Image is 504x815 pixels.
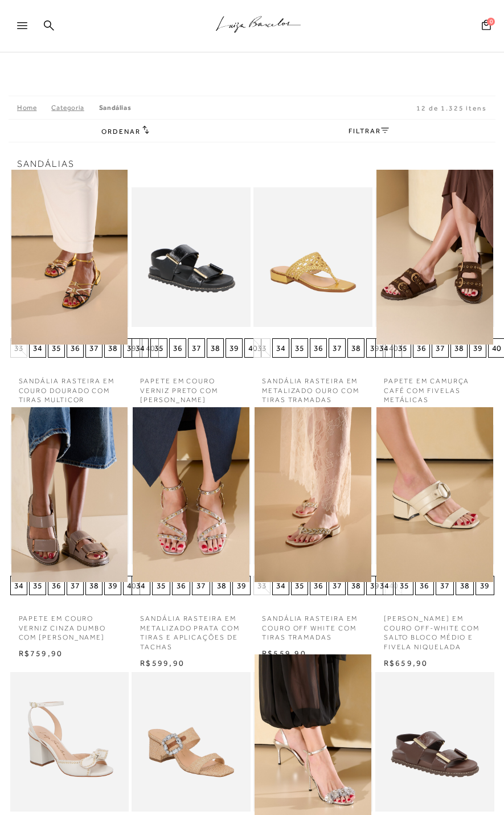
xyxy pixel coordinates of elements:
button: 37 [67,576,84,595]
a: SANDÁLIA RASTEIRA EM METALIZADO OURO COM TIRAS TRAMADAS [253,370,372,405]
span: 0 [487,18,495,26]
button: 35 [394,338,411,358]
img: PAPETE EM COURO VERNIZ PRETO COM SOLADO TRATORADO [133,170,249,345]
button: 36 [310,576,327,595]
img: SANDÁLIA RASTEIRA EM METALIZADO PRATA COM TIRAS E APLICAÇÕES DE TACHAS [133,407,249,582]
a: FILTRAR [349,127,388,135]
a: SANDÁLIA RASTEIRA EM COURO OFF WHITE COM TIRAS TRAMADAS SANDÁLIA RASTEIRA EM COURO OFF WHITE COM ... [255,407,371,582]
button: 36 [310,338,327,358]
a: Home [17,104,51,112]
button: 38 [456,576,474,595]
button: 37 [188,338,205,358]
button: 35 [291,338,308,358]
img: PAPETE EM CAMURÇA CAFÉ COM FIVELAS METÁLICAS [376,170,493,345]
img: SANDÁLIA RASTEIRA EM COURO DOURADO COM TIRAS MULTICOR [11,170,128,345]
img: SANDÁLIA EM COURO OFF-WHITE COM SALTO BLOCO MÉDIO E FIVELA NIQUELADA [376,407,493,582]
button: 34 [132,576,150,595]
button: 39 [469,338,486,358]
a: PAPETE EM COURO VERNIZ CINZA DUMBO COM [PERSON_NAME] [10,607,129,642]
button: 35 [48,338,65,358]
a: PAPETE EM COURO VERNIZ PRETO COM [PERSON_NAME] [132,370,251,405]
span: Sandálias [17,159,487,169]
button: 38 [212,576,230,595]
button: 35 [395,576,413,595]
button: 40 [123,576,140,595]
a: [PERSON_NAME] EM COURO OFF-WHITE COM SALTO BLOCO MÉDIO E FIVELA NIQUELADA [375,607,494,652]
button: 38 [450,338,468,358]
a: Categoria [51,104,99,112]
a: SANDÁLIA RASTEIRA EM COURO DOURADO COM TIRAS MULTICOR SANDÁLIA RASTEIRA EM COURO DOURADO COM TIRA... [11,170,128,345]
button: 34 [272,576,289,595]
button: 35 [29,576,46,595]
button: 39 [226,338,243,358]
button: 35 [291,576,308,595]
a: Sandálias [99,104,131,112]
a: PAPETE EM CAMURÇA CAFÉ COM FIVELAS METÁLICAS [375,370,494,405]
a: PAPETE EM COURO VERNIZ CINZA DUMBO COM SOLADO TRATORADO PAPETE EM COURO VERNIZ CINZA DUMBO COM SO... [11,407,128,582]
button: 37 [436,576,454,595]
button: 38 [347,576,364,595]
a: SANDÁLIA EM COURO OFF-WHITE COM SALTO BLOCO MÉDIO E FIVELA NIQUELADA SANDÁLIA EM COURO OFF-WHITE ... [376,407,493,582]
button: 37 [329,338,346,358]
button: 37 [85,338,103,358]
a: SANDÁLIA RASTEIRA EM METALIZADO PRATA COM TIRAS E APLICAÇÕES DE TACHAS SANDÁLIA RASTEIRA EM METAL... [133,407,249,582]
button: 33 [253,576,271,595]
button: 34 [29,338,46,358]
button: 34 [375,338,392,358]
button: 36 [48,576,65,595]
button: 37 [192,576,210,595]
span: Ordenar [101,128,140,136]
button: 39 [476,576,494,595]
span: R$759,90 [19,649,63,658]
button: 37 [432,338,449,358]
button: 39 [232,576,251,595]
a: SANDÁLIA RASTEIRA EM COURO OFF WHITE COM TIRAS TRAMADAS [253,607,372,642]
button: 34 [272,338,289,358]
button: 39 [104,576,121,595]
button: 36 [169,338,186,358]
button: 39 [123,338,140,358]
button: 40 [244,338,261,358]
button: 36 [67,338,84,358]
a: PAPETE EM COURO VERNIZ PRETO COM SOLADO TRATORADO PAPETE EM COURO VERNIZ PRETO COM SOLADO TRATORADO [133,170,249,345]
button: 36 [413,338,430,358]
a: SANDÁLIA RASTEIRA EM METALIZADO OURO COM TIRAS TRAMADAS SANDÁLIA RASTEIRA EM METALIZADO OURO COM ... [255,170,371,345]
button: 38 [207,338,224,358]
button: 38 [85,576,103,595]
button: 34 [10,576,27,595]
button: 0 [478,19,494,34]
button: 33 [253,338,271,358]
button: 34 [375,576,394,595]
span: R$559,90 [262,649,306,658]
span: 12 de 1.325 itens [416,104,487,112]
button: 36 [415,576,433,595]
button: 34 [132,338,149,358]
button: 39 [366,338,383,358]
a: SANDÁLIA RASTEIRA EM METALIZADO PRATA COM TIRAS E APLICAÇÕES DE TACHAS [132,607,251,652]
img: SANDÁLIA RASTEIRA EM COURO OFF WHITE COM TIRAS TRAMADAS [255,407,371,582]
a: PAPETE EM CAMURÇA CAFÉ COM FIVELAS METÁLICAS PAPETE EM CAMURÇA CAFÉ COM FIVELAS METÁLICAS [376,170,493,345]
img: PAPETE EM COURO VERNIZ CINZA DUMBO COM SOLADO TRATORADO [11,407,128,582]
img: SANDÁLIA RASTEIRA EM METALIZADO OURO COM TIRAS TRAMADAS [255,170,371,345]
button: 35 [150,338,167,358]
button: 38 [104,338,121,358]
button: 37 [329,576,346,595]
button: 38 [347,338,364,358]
button: 36 [172,576,190,595]
a: SANDÁLIA RASTEIRA EM COURO DOURADO COM TIRAS MULTICOR [10,370,129,405]
button: 39 [366,576,383,595]
button: 33 [10,338,27,358]
button: 35 [152,576,170,595]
